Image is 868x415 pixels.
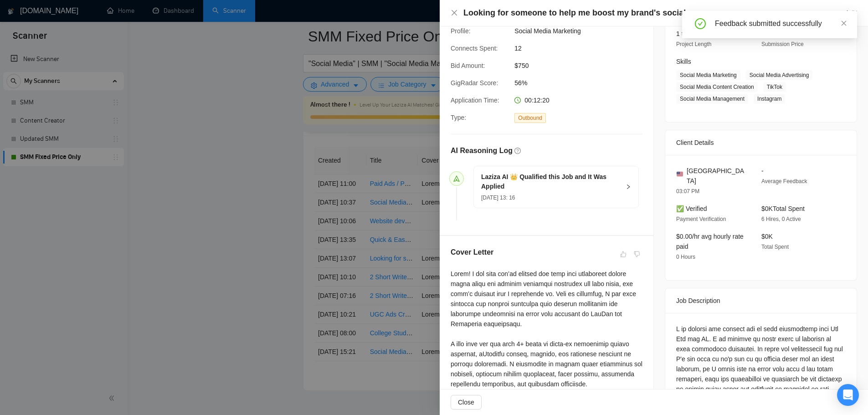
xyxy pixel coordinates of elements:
div: Client Details [676,130,846,155]
span: Social Media Management [676,94,748,104]
span: Social Media Marketing [514,26,651,36]
span: 12 [514,43,651,53]
span: 0 Hours [676,254,695,260]
span: Skills [676,58,691,65]
span: Connects Spent: [451,45,498,52]
span: 6 Hires, 0 Active [761,216,801,222]
span: $0K Total Spent [761,205,805,212]
a: Go to Upworkexport [811,10,857,17]
span: $750 [514,61,651,71]
div: Job Description [676,288,846,313]
span: Total Spent [761,244,789,250]
span: Application Time: [451,97,499,104]
span: close [841,20,847,26]
span: question-circle [514,148,521,154]
span: 1 to 3 months [676,30,715,37]
span: Social Media Content Creation [676,82,758,92]
span: Outbound [514,113,546,123]
span: $0.00/hr avg hourly rate paid [676,233,744,250]
span: 00:12:20 [524,97,550,104]
button: Close [451,9,458,17]
span: 56% [514,78,651,88]
span: check-circle [695,18,706,29]
span: Social Media Advertising [746,70,813,80]
span: Type: [451,114,466,121]
span: Profile: [451,27,471,35]
span: Project Length [676,41,711,47]
img: 🇺🇸 [677,171,683,177]
h5: AI Reasoning Log [451,145,513,156]
span: close [451,9,458,16]
div: Feedback submitted successfully [715,18,846,29]
span: Close [458,397,474,407]
span: Average Feedback [761,178,807,184]
span: $0K [761,233,773,240]
span: Instagram [754,94,785,104]
span: [DATE] 13: 16 [481,195,515,201]
span: Bid Amount: [451,62,485,69]
span: send [453,175,460,182]
button: Close [451,395,482,410]
div: Open Intercom Messenger [837,384,859,406]
span: 03:07 PM [676,188,699,195]
span: ✅ Verified [676,205,707,212]
h4: Looking for someone to help me boost my brand's socials [463,7,690,19]
h5: Laziza AI 👑 Qualified this Job and It Was Applied [481,172,620,191]
span: clock-circle [514,97,521,103]
span: [GEOGRAPHIC_DATA] [687,166,747,186]
span: right [626,184,631,190]
span: TikTok [763,82,786,92]
span: Payment Verification [676,216,726,222]
span: GigRadar Score: [451,79,498,87]
h5: Cover Letter [451,247,493,258]
span: - [761,167,764,174]
span: Social Media Marketing [676,70,740,80]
